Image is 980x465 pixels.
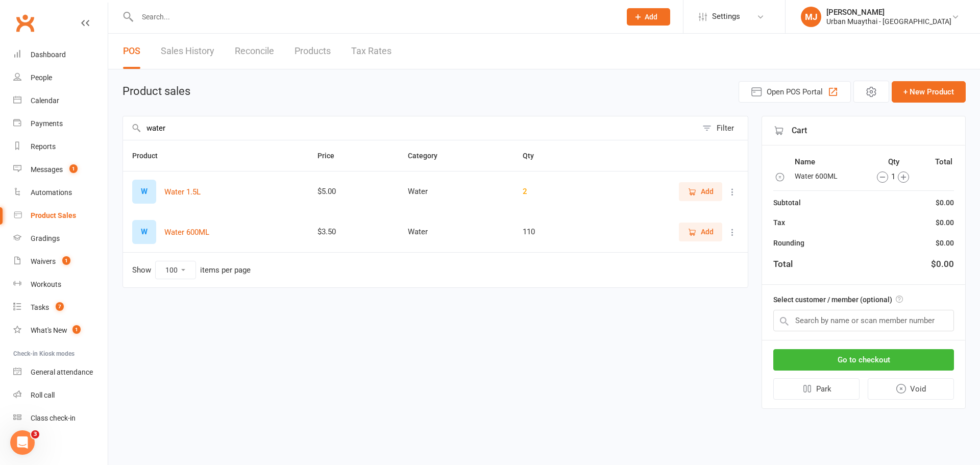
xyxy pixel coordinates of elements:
[826,17,951,26] div: Urban Muaythai - [GEOGRAPHIC_DATA]
[762,116,965,145] div: Cart
[13,407,108,430] a: Class kiosk mode
[317,228,389,236] div: $3.50
[161,34,214,69] a: Sales History
[13,43,108,66] a: Dashboard
[31,119,63,128] div: Payments
[31,430,39,438] span: 3
[72,325,81,334] span: 1
[868,378,954,400] button: Void
[31,165,63,174] div: Messages
[69,164,78,173] span: 1
[408,150,449,162] button: Category
[132,220,156,244] div: W
[31,211,76,219] div: Product Sales
[12,10,38,36] a: Clubworx
[10,430,35,455] iframe: Intercom live chat
[31,74,52,82] div: People
[931,257,954,271] div: $0.00
[31,234,60,242] div: Gradings
[773,349,954,371] button: Go to checkout
[13,227,108,250] a: Gradings
[351,34,391,69] a: Tax Rates
[523,150,545,162] button: Qty
[31,303,49,311] div: Tasks
[123,34,140,69] a: POS
[701,186,714,197] span: Add
[31,188,72,197] div: Automations
[123,116,697,140] input: Search products by name, or scan product code
[317,187,389,196] div: $5.00
[13,112,108,135] a: Payments
[794,169,862,183] td: Water 600ML
[13,384,108,407] a: Roll call
[317,150,346,162] button: Price
[408,152,449,160] span: Category
[134,10,614,24] input: Search...
[739,81,851,103] button: Open POS Portal
[164,186,201,198] button: Water 1.5L
[408,228,504,236] div: Water
[132,180,156,204] div: W
[132,150,169,162] button: Product
[773,197,801,208] div: Subtotal
[773,378,860,400] button: Park
[773,294,903,305] label: Select customer / member (optional)
[13,158,108,181] a: Messages 1
[679,223,722,241] button: Add
[13,250,108,273] a: Waivers 1
[645,13,657,21] span: Add
[701,226,714,237] span: Add
[864,170,923,183] div: 1
[826,8,951,17] div: [PERSON_NAME]
[794,155,862,168] th: Name
[13,204,108,227] a: Product Sales
[122,85,190,97] h1: Product sales
[31,257,56,265] div: Waivers
[523,187,583,196] div: 2
[13,89,108,112] a: Calendar
[523,152,545,160] span: Qty
[31,326,67,334] div: What's New
[892,81,966,103] button: + New Product
[13,135,108,158] a: Reports
[31,51,66,59] div: Dashboard
[132,261,251,279] div: Show
[200,266,251,275] div: items per page
[13,319,108,342] a: What's New1
[925,155,953,168] th: Total
[773,310,954,331] input: Search by name or scan member number
[864,155,925,168] th: Qty
[767,86,823,98] span: Open POS Portal
[801,7,821,27] div: MJ
[31,142,56,151] div: Reports
[679,182,722,201] button: Add
[717,122,734,134] div: Filter
[773,217,785,228] div: Tax
[523,228,583,236] div: 110
[13,181,108,204] a: Automations
[13,296,108,319] a: Tasks 7
[31,96,59,105] div: Calendar
[697,116,748,140] button: Filter
[295,34,331,69] a: Products
[132,152,169,160] span: Product
[31,391,55,399] div: Roll call
[773,257,793,271] div: Total
[56,302,64,311] span: 7
[62,256,70,265] span: 1
[936,197,954,208] div: $0.00
[31,368,93,376] div: General attendance
[317,152,346,160] span: Price
[936,217,954,228] div: $0.00
[13,273,108,296] a: Workouts
[31,280,61,288] div: Workouts
[31,414,76,422] div: Class check-in
[13,66,108,89] a: People
[235,34,274,69] a: Reconcile
[936,237,954,249] div: $0.00
[13,361,108,384] a: General attendance kiosk mode
[408,187,504,196] div: Water
[164,226,209,238] button: Water 600ML
[627,8,670,26] button: Add
[712,5,740,28] span: Settings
